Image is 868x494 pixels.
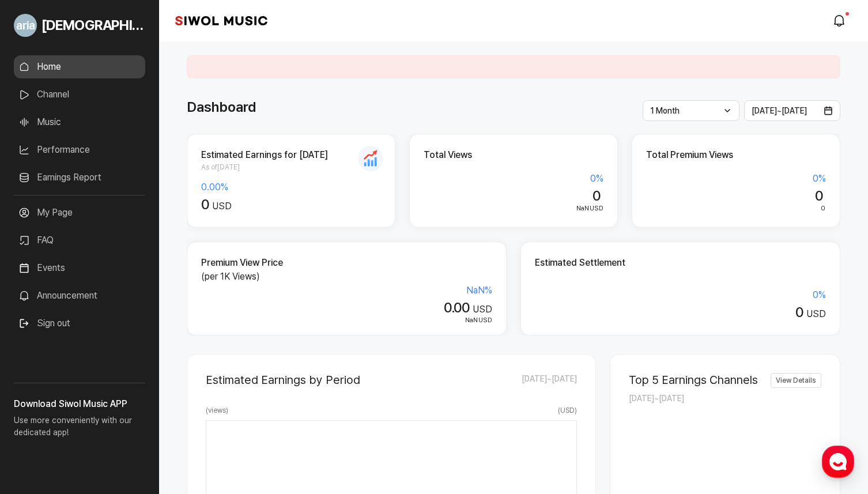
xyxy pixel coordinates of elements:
a: Music [14,111,145,134]
div: 0.00 % [201,180,381,194]
span: As of [DATE] [201,162,381,172]
div: USD [201,300,492,316]
button: [DATE]~[DATE] [744,100,841,121]
span: 0 [201,196,209,213]
a: FAQ [14,229,145,252]
div: 0 % [424,172,603,186]
a: Performance [14,138,145,161]
a: modal.notifications [829,9,852,32]
a: Settings [149,365,221,394]
h1: Dashboard [187,97,256,118]
a: Home [3,365,76,394]
h2: Premium View Price [201,256,492,270]
button: Sign out [14,312,75,335]
div: USD [201,315,492,326]
a: Earnings Report [14,166,145,189]
span: [DATE] ~ [DATE] [522,373,577,387]
span: 0 [815,187,822,204]
div: 0 % [535,288,826,302]
div: 0 % [646,172,826,186]
h2: Estimated Settlement [535,256,826,270]
a: My Page [14,201,145,224]
span: [DATE] ~ [DATE] [752,106,807,115]
h2: Total Premium Views [646,148,826,162]
span: 0 [821,204,825,212]
span: [DEMOGRAPHIC_DATA] [41,15,145,36]
span: NaN [576,204,589,212]
a: Announcement [14,284,145,307]
p: (per 1K Views) [201,270,492,284]
a: Home [14,55,145,78]
div: USD [201,197,381,213]
span: Messages [96,383,130,393]
span: Settings [171,383,199,392]
div: USD [535,304,826,321]
div: NaN % [201,284,492,297]
span: ( USD ) [558,405,577,416]
span: 0 [592,187,600,204]
a: View Details [771,373,821,388]
a: Channel [14,83,145,106]
span: 0.00 [444,299,469,316]
span: 0 [795,304,803,320]
h2: Top 5 Earnings Channels [629,373,758,387]
h2: Estimated Earnings by Period [206,373,360,387]
span: NaN [465,316,478,324]
span: ( views ) [206,405,228,416]
a: Go to My Profile [14,9,145,42]
a: Messages [76,365,149,394]
a: Events [14,257,145,280]
h2: Total Views [424,148,603,162]
div: USD [424,203,603,214]
h2: Estimated Earnings for [DATE] [201,148,381,162]
span: Home [29,383,50,392]
h3: Download Siwol Music APP [14,397,145,411]
span: [DATE] ~ [DATE] [629,394,684,403]
p: Use more conveniently with our dedicated app! [14,411,145,448]
span: 1 Month [650,106,680,115]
